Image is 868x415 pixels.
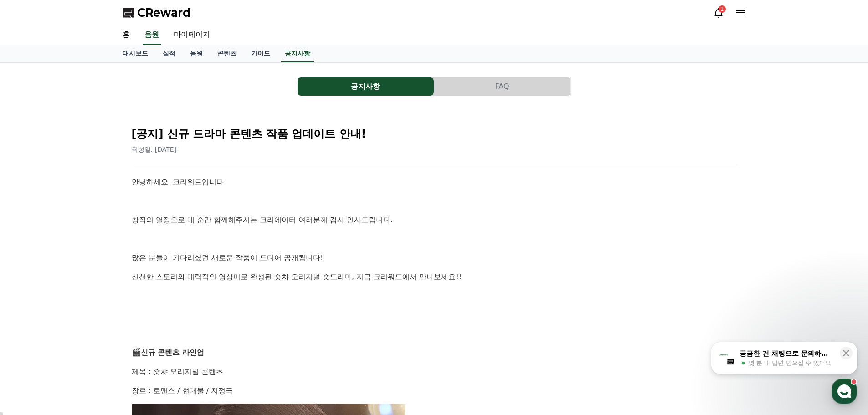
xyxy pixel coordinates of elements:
a: 공지사항 [281,45,314,62]
button: FAQ [434,77,570,96]
p: 많은 분들이 기다리셨던 새로운 작품이 드디어 공개됩니다! [132,252,737,264]
a: 공지사항 [298,77,434,96]
a: 음원 [183,45,210,62]
p: 창작의 열정으로 매 순간 함께해주시는 크리에이터 여러분께 감사 인사드립니다. [132,214,737,226]
span: 🎬 [132,348,141,357]
a: FAQ [434,77,571,96]
a: 대시보드 [115,45,155,62]
strong: 신규 콘텐츠 라인업 [141,348,204,357]
p: 안녕하세요, 크리워드입니다. [132,176,737,188]
span: 작성일: [DATE] [132,146,177,153]
p: 장르 : 로맨스 / 현대물 / 치정극 [132,385,737,397]
div: 1 [719,5,726,13]
a: 1 [713,7,724,18]
span: CReward [137,5,191,20]
a: 마이페이지 [166,26,217,45]
p: 제목 : 숏챠 오리지널 콘텐츠 [132,366,737,378]
a: 가이드 [244,45,277,62]
a: 음원 [143,26,161,45]
a: 실적 [155,45,183,62]
a: 콘텐츠 [210,45,244,62]
p: 신선한 스토리와 매력적인 영상미로 완성된 숏챠 오리지널 숏드라마, 지금 크리워드에서 만나보세요!! [132,271,737,283]
h2: [공지] 신규 드라마 콘텐츠 작품 업데이트 안내! [132,127,737,141]
button: 공지사항 [298,77,434,96]
a: 홈 [115,26,137,45]
a: CReward [123,5,191,20]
